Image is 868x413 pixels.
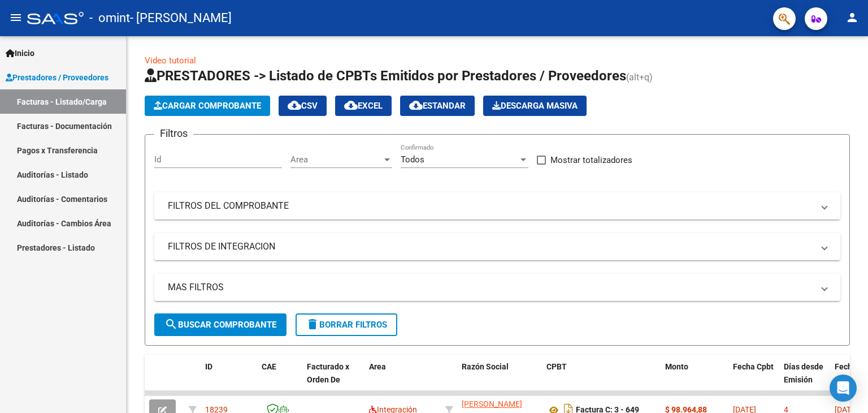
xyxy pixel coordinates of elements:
span: Razón Social [462,362,509,371]
app-download-masive: Descarga masiva de comprobantes (adjuntos) [483,96,587,116]
mat-icon: person [845,11,859,24]
h3: Filtros [154,126,193,141]
button: Cargar Comprobante [145,96,270,116]
span: Cargar Comprobante [154,101,261,111]
mat-expansion-panel-header: FILTROS DE INTEGRACION [154,233,840,260]
span: PRESTADORES -> Listado de CPBTs Emitidos por Prestadores / Proveedores [145,68,626,84]
mat-icon: delete [306,317,319,331]
button: Estandar [400,96,475,116]
span: Borrar Filtros [306,320,387,330]
span: Inicio [6,47,34,59]
span: (alt+q) [626,72,653,83]
span: Todos [401,154,424,165]
span: [PERSON_NAME] [462,399,522,408]
datatable-header-cell: Area [364,355,441,405]
span: CSV [288,101,318,111]
datatable-header-cell: Fecha Cpbt [728,355,779,405]
span: CAE [262,362,276,371]
span: Facturado x Orden De [307,362,349,384]
span: CPBT [546,362,567,371]
mat-panel-title: MAS FILTROS [168,281,813,294]
span: ID [205,362,212,371]
span: EXCEL [344,101,383,111]
mat-icon: cloud_download [344,98,358,112]
button: CSV [279,96,327,116]
button: Borrar Filtros [296,313,397,336]
mat-icon: search [164,317,178,331]
span: Descarga Masiva [492,101,578,111]
span: Area [369,362,386,371]
datatable-header-cell: Días desde Emisión [779,355,830,405]
button: EXCEL [335,96,392,116]
span: Prestadores / Proveedores [6,71,108,84]
span: Fecha Recibido [835,362,866,384]
span: Estandar [409,101,466,111]
datatable-header-cell: Monto [661,355,728,405]
span: - omint [89,6,130,31]
datatable-header-cell: CAE [257,355,302,405]
mat-icon: cloud_download [409,98,423,112]
mat-icon: menu [9,11,23,24]
mat-expansion-panel-header: FILTROS DEL COMPROBANTE [154,192,840,220]
span: Días desde Emisión [784,362,823,384]
span: - [PERSON_NAME] [130,6,232,31]
datatable-header-cell: Razón Social [457,355,542,405]
mat-icon: cloud_download [288,98,301,112]
span: Area [290,154,382,165]
div: Open Intercom Messenger [830,375,857,402]
datatable-header-cell: CPBT [542,355,661,405]
button: Buscar Comprobante [154,313,287,336]
datatable-header-cell: Facturado x Orden De [302,355,364,405]
span: Monto [665,362,688,371]
span: Fecha Cpbt [733,362,774,371]
mat-panel-title: FILTROS DEL COMPROBANTE [168,200,813,212]
a: Video tutorial [145,55,196,66]
span: Buscar Comprobante [164,320,276,330]
button: Descarga Masiva [483,96,587,116]
mat-expansion-panel-header: MAS FILTROS [154,274,840,301]
span: Mostrar totalizadores [550,153,632,167]
datatable-header-cell: ID [201,355,257,405]
mat-panel-title: FILTROS DE INTEGRACION [168,240,813,253]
